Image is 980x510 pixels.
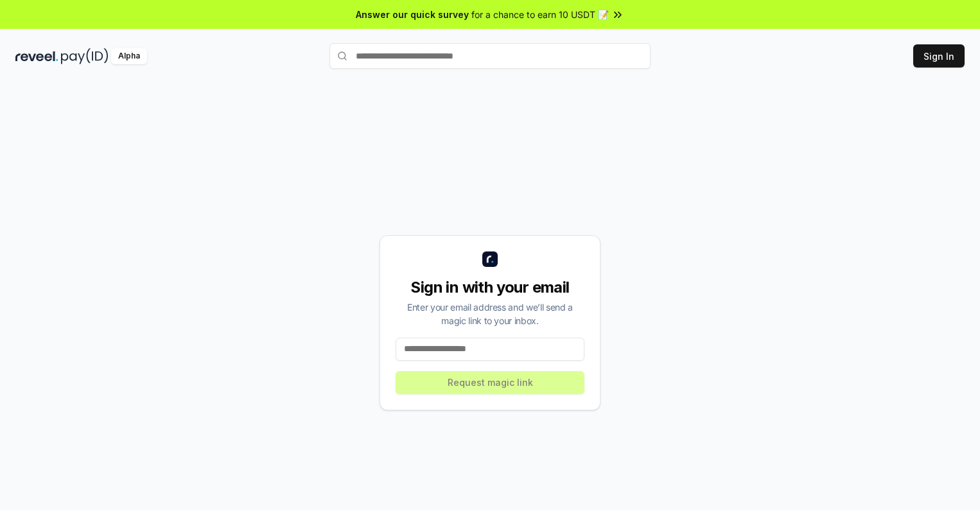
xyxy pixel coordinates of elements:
[482,251,498,267] img: logo_small
[471,8,609,21] span: for a chance to earn 10 USDT 📝
[61,48,109,64] img: pay_id
[913,44,965,68] button: Sign In
[396,277,584,298] div: Sign in with your email
[111,48,147,64] div: Alpha
[396,300,584,327] div: Enter your email address and we’ll send a magic link to your inbox.
[15,48,58,64] img: reveel_dark
[356,8,469,21] span: Answer our quick survey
